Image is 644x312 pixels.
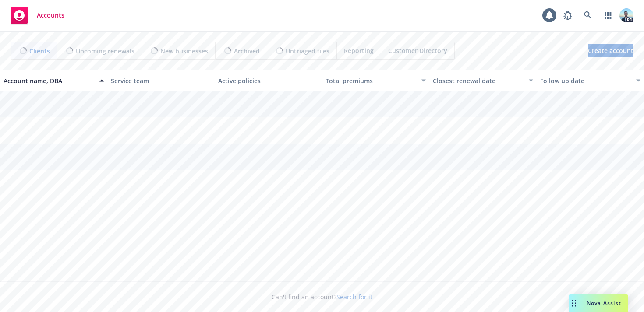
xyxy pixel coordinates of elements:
span: Create account [588,42,633,59]
a: Switch app [599,7,617,24]
div: Closest renewal date [433,76,524,85]
span: Customer Directory [388,46,447,55]
a: Search [579,7,597,24]
a: Accounts [7,3,68,28]
img: photo [619,8,633,22]
a: Report a Bug [559,7,577,24]
a: Search for it [336,293,372,301]
button: Service team [107,70,215,91]
span: Upcoming renewals [76,46,134,56]
span: Nova Assist [587,299,621,307]
span: Untriaged files [286,46,329,56]
div: Total premiums [326,76,416,85]
div: Service team [111,76,211,85]
button: Total premiums [322,70,429,91]
span: Archived [234,46,260,56]
span: Clients [29,46,50,56]
span: Reporting [344,46,374,55]
button: Active policies [215,70,322,91]
button: Nova Assist [569,294,628,312]
span: New businesses [160,46,208,56]
div: Active policies [218,76,318,85]
span: Can't find an account? [272,292,372,301]
div: Drag to move [569,294,580,312]
button: Closest renewal date [429,70,537,91]
span: Accounts [37,12,64,19]
button: Follow up date [537,70,644,91]
div: Account name, DBA [4,76,94,85]
a: Create account [588,44,633,57]
div: Follow up date [540,76,631,85]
